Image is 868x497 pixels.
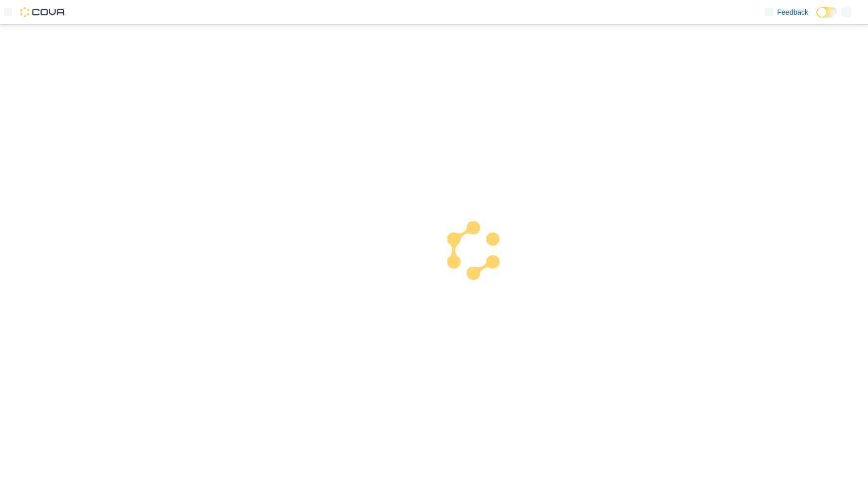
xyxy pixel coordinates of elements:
[777,7,808,17] span: Feedback
[434,214,510,289] img: cova-loader
[20,7,66,17] img: Cova
[761,2,812,22] a: Feedback
[816,7,838,18] input: Dark Mode
[816,18,817,18] span: Dark Mode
